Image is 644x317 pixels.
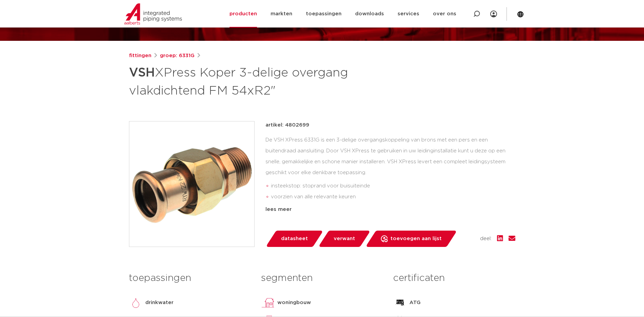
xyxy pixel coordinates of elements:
[281,233,308,244] span: datasheet
[265,135,515,203] div: De VSH XPress 6331G is een 3-delige overgangskoppeling van brons met een pers en een buitendraad ...
[265,231,323,247] a: datasheet
[480,235,492,243] span: deel:
[265,121,309,129] p: artikel: 4802699
[271,191,515,202] li: voorzien van alle relevante keuren
[271,181,515,191] li: insteekstop: stoprand voor buisuiteinde
[160,52,195,60] a: groep: 6331G
[334,233,355,244] span: verwant
[409,299,421,307] p: ATG
[318,231,370,247] a: verwant
[129,63,384,99] h1: XPress Koper 3-delige overgang vlakdichtend FM 54xR2"
[261,296,275,310] img: woningbouw
[129,271,251,285] h3: toepassingen
[277,299,311,307] p: woningbouw
[145,299,173,307] p: drinkwater
[129,121,254,247] img: Product Image for VSH XPress Koper 3-delige overgang vlakdichtend FM 54xR2"
[390,233,442,244] span: toevoegen aan lijst
[129,52,151,60] a: fittingen
[261,271,383,285] h3: segmenten
[265,205,515,214] div: lees meer
[129,67,155,79] strong: VSH
[393,296,407,310] img: ATG
[393,271,515,285] h3: certificaten
[129,296,143,310] img: drinkwater
[271,202,515,213] li: Leak Before Pressed-functie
